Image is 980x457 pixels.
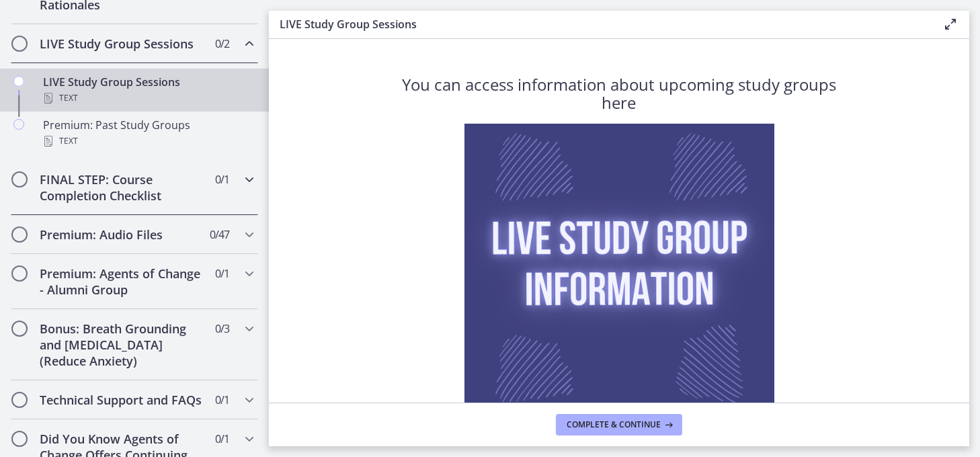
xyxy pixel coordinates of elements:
[210,226,229,243] span: 0 / 47
[215,171,229,188] span: 0 / 1
[215,321,229,337] span: 0 / 3
[215,265,229,282] span: 0 / 1
[43,117,253,149] div: Premium: Past Study Groups
[40,171,204,204] h2: FINAL STEP: Course Completion Checklist
[40,392,204,408] h2: Technical Support and FAQs
[40,321,204,369] h2: Bonus: Breath Grounding and [MEDICAL_DATA] (Reduce Anxiety)
[40,36,204,52] h2: LIVE Study Group Sessions
[43,90,253,106] div: Text
[280,16,921,32] h3: LIVE Study Group Sessions
[40,226,204,243] h2: Premium: Audio Files
[43,133,253,149] div: Text
[40,265,204,298] h2: Premium: Agents of Change - Alumni Group
[215,431,229,447] span: 0 / 1
[215,392,229,408] span: 0 / 1
[402,73,836,114] span: You can access information about upcoming study groups here
[43,74,253,106] div: LIVE Study Group Sessions
[556,414,682,435] button: Complete & continue
[215,36,229,52] span: 0 / 2
[464,124,774,433] img: Live_Study_Group_Information.png
[567,419,661,430] span: Complete & continue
